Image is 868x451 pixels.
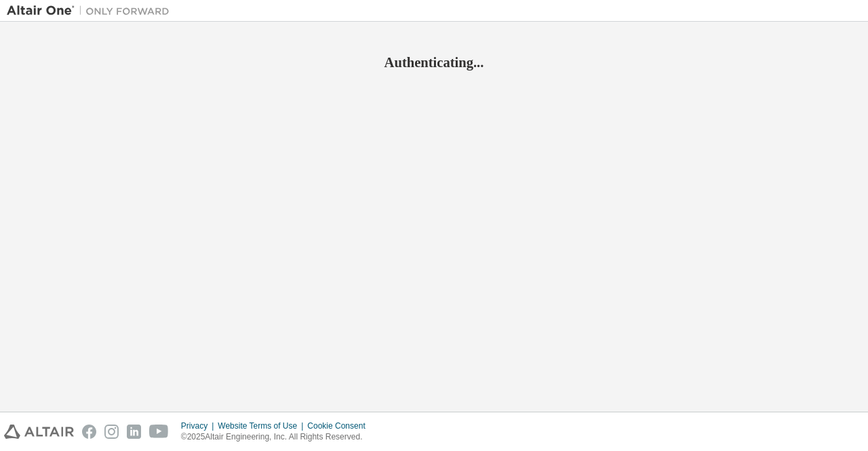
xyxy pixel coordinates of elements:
img: facebook.svg [82,425,96,439]
p: © 2025 Altair Engineering, Inc. All Rights Reserved. [181,431,374,443]
img: altair_logo.svg [4,425,74,439]
img: linkedin.svg [127,425,141,439]
img: instagram.svg [104,425,119,439]
img: Altair One [7,4,176,18]
img: youtube.svg [149,425,169,439]
h2: Authenticating... [7,54,861,71]
div: Cookie Consent [307,420,373,431]
div: Website Terms of Use [218,420,307,431]
div: Privacy [181,420,218,431]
